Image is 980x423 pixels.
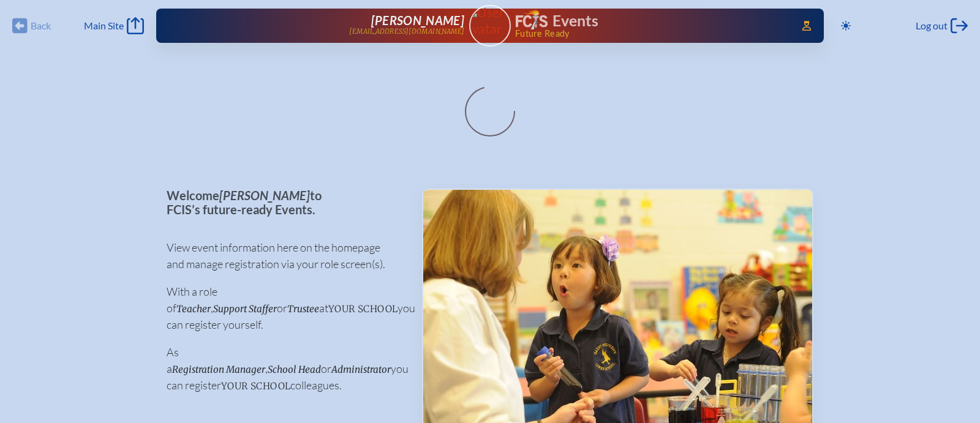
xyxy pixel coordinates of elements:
span: Main Site [84,20,124,32]
p: [EMAIL_ADDRESS][DOMAIN_NAME] [349,28,464,36]
p: With a role of , or at you can register yourself. [167,283,402,333]
img: User Avatar [464,4,516,37]
p: View event information here on the homepage and manage registration via your role screen(s). [167,239,402,272]
p: Welcome to FCIS’s future-ready Events. [167,189,402,216]
span: Registration Manager [172,364,265,375]
span: School Head [268,364,321,375]
span: your school [221,380,290,392]
p: As a , or you can register colleagues. [167,344,402,394]
span: Teacher [176,303,211,315]
span: Log out [916,20,948,32]
span: [PERSON_NAME] [371,13,464,28]
a: [PERSON_NAME][EMAIL_ADDRESS][DOMAIN_NAME] [195,13,464,38]
span: [PERSON_NAME] [219,188,310,203]
span: Future Ready [515,29,785,38]
span: Support Staffer [213,303,277,315]
a: User Avatar [469,5,511,47]
span: Trustee [287,303,319,315]
span: your school [328,303,398,315]
a: Main Site [84,17,144,34]
div: FCIS Events — Future ready [516,10,785,38]
span: Administrator [331,364,391,375]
